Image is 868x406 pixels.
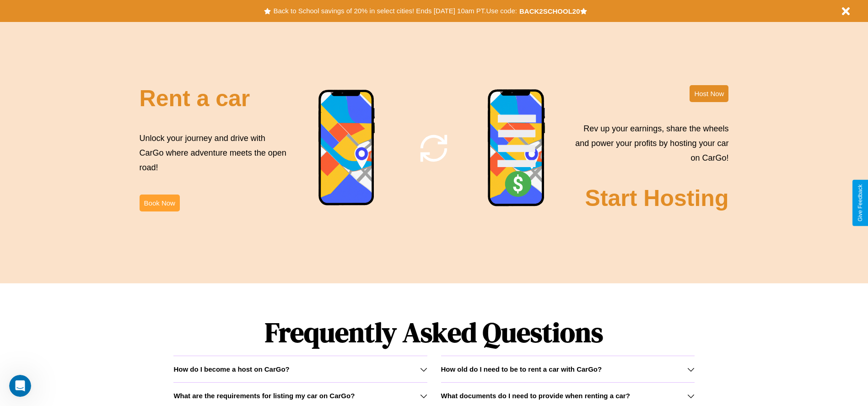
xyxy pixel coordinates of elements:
[441,365,602,373] h3: How old do I need to be to rent a car with CarGo?
[173,309,694,356] h1: Frequently Asked Questions
[318,89,376,207] img: phone
[140,195,180,211] button: Book Now
[173,392,355,400] h3: What are the requirements for listing my car on CarGo?
[441,392,630,400] h3: What documents do I need to provide when renting a car?
[140,131,290,175] p: Unlock your journey and drive with CarGo where adventure meets the open road!
[519,7,580,15] b: BACK2SCHOOL20
[140,85,250,112] h2: Rent a car
[585,185,729,211] h2: Start Hosting
[570,121,728,166] p: Rev up your earnings, share the wheels and power your profits by hosting your car on CarGo!
[271,5,519,17] button: Back to School savings of 20% in select cities! Ends [DATE] 10am PT.Use code:
[173,365,289,373] h3: How do I become a host on CarGo?
[690,85,728,102] button: Host Now
[857,184,863,222] div: Give Feedback
[487,89,546,208] img: phone
[9,375,31,397] iframe: Intercom live chat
